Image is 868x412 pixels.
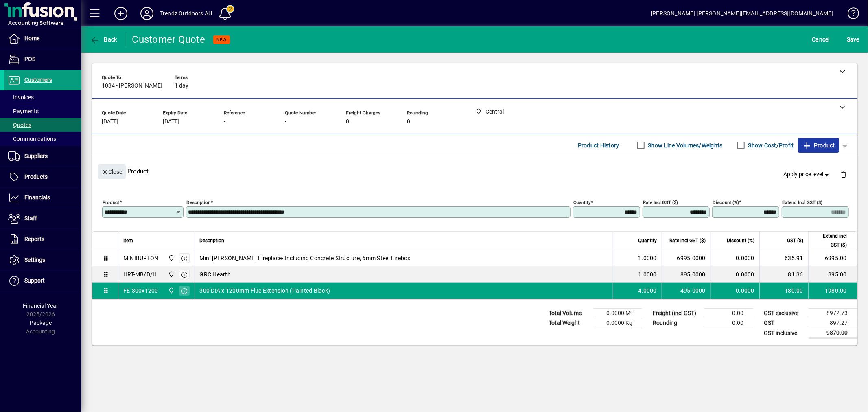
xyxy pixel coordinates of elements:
span: Reports [24,236,44,242]
span: Cancel [812,33,830,46]
span: NEW [216,37,227,42]
span: Package [30,320,52,326]
span: Product [802,139,835,152]
a: Home [4,28,81,49]
td: GST inclusive [760,328,809,338]
app-page-header-button: Back [81,32,126,47]
button: Apply price level [781,167,834,182]
div: Trendz Outdoors AU [160,7,212,20]
td: 8972.73 [809,309,857,318]
a: Products [4,167,81,187]
span: 1034 - [PERSON_NAME] [102,83,162,89]
span: Invoices [8,94,34,101]
a: Invoices [4,90,81,104]
td: GST [760,318,809,328]
mat-label: Description [186,199,210,205]
span: Financial Year [23,302,59,309]
span: Home [24,35,39,42]
td: 0.0000 Kg [593,318,642,328]
td: Total Weight [544,318,593,328]
a: Knowledge Base [842,2,858,28]
a: Financials [4,188,81,208]
a: Settings [4,250,81,270]
span: Support [24,277,45,284]
span: Close [101,165,122,179]
button: Close [98,164,126,179]
div: MINIBURTON [123,254,159,262]
span: Products [24,173,48,180]
div: Product [92,156,857,186]
label: Show Line Volumes/Weights [647,141,723,149]
td: Rounding [649,318,704,328]
span: Suppliers [24,153,48,159]
td: 0.00 [704,309,753,318]
span: - [224,118,225,125]
a: Payments [4,104,81,118]
span: S [847,36,850,43]
mat-label: Quantity [573,199,590,205]
span: GRC Hearth [200,270,231,278]
span: Discount (%) [727,236,754,245]
a: Quotes [4,118,81,132]
span: - [285,118,286,125]
span: 300 DIA x 1200mm Flue Extension (Painted Black) [200,287,330,295]
td: 897.27 [809,318,857,328]
span: Central [166,254,175,263]
div: FE-300x1200 [123,287,158,295]
span: Product History [578,139,619,152]
span: Settings [24,256,45,263]
span: Communications [8,136,56,142]
td: 895.00 [808,266,857,283]
span: Description [200,236,225,245]
td: 0.0000 [711,283,759,299]
mat-label: Extend incl GST ($) [782,199,822,205]
td: 0.0000 [711,266,759,283]
span: Back [90,36,117,43]
a: Communications [4,132,81,146]
span: Central [166,270,175,279]
a: Suppliers [4,146,81,167]
td: 1980.00 [808,283,857,299]
span: [DATE] [163,118,179,125]
a: Staff [4,208,81,229]
span: 1.0000 [638,254,657,262]
div: [PERSON_NAME] [PERSON_NAME][EMAIL_ADDRESS][DOMAIN_NAME] [651,7,833,20]
td: Freight (incl GST) [649,309,704,318]
app-page-header-button: Close [96,168,128,175]
span: 0 [346,118,349,125]
span: GST ($) [787,236,803,245]
button: Add [108,6,134,21]
a: Reports [4,229,81,250]
td: 180.00 [759,283,808,299]
span: Apply price level [784,170,831,179]
span: Staff [24,215,37,221]
span: Financials [24,194,50,201]
span: Customers [24,77,52,83]
button: Back [88,32,119,47]
div: 6995.0000 [667,254,706,262]
mat-label: Discount (%) [713,199,739,205]
td: GST exclusive [760,309,809,318]
button: Profile [134,6,160,21]
mat-label: Product [103,199,119,205]
button: Save [845,32,861,47]
span: Item [123,236,133,245]
span: [DATE] [102,118,118,125]
div: Customer Quote [132,33,206,46]
div: HRT-MB/D/H [123,270,157,278]
td: 0.00 [704,318,753,328]
span: Quantity [638,236,657,245]
td: Total Volume [544,309,593,318]
span: ave [847,33,859,46]
td: 6995.00 [808,250,857,266]
span: 1.0000 [638,270,657,278]
span: 4.0000 [638,287,657,295]
button: Delete [834,164,853,184]
span: 0 [407,118,410,125]
app-page-header-button: Delete [834,171,853,178]
label: Show Cost/Profit [747,141,794,149]
span: Mini [PERSON_NAME] Fireplace- Including Concrete Structure, 6mm Steel Firebox [200,254,411,262]
span: Rate incl GST ($) [669,236,706,245]
a: Support [4,271,81,291]
span: 1 day [175,83,188,89]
